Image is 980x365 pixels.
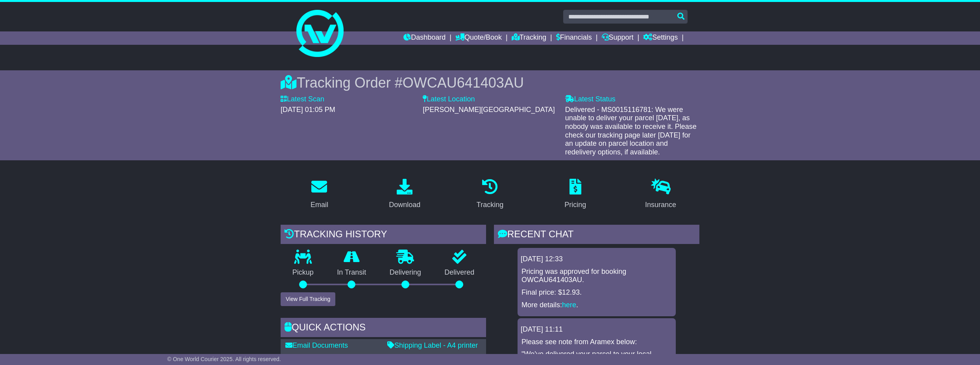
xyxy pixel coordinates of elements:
span: Delivered - MS0015116781: We were unable to deliver your parcel [DATE], as nobody was available t... [565,106,697,156]
p: More details: . [521,301,672,310]
p: Pricing was approved for booking OWCAU641403AU. [521,268,672,284]
div: Email [311,200,328,210]
span: OWCAU641403AU [403,75,524,91]
div: Tracking [477,200,503,210]
label: Latest Status [565,95,616,104]
label: Latest Location [423,95,475,104]
div: Insurance [645,200,676,210]
p: Delivering [378,268,433,277]
a: Quote/Book [455,31,502,45]
a: Financials [556,31,592,45]
p: In Transit [325,268,378,277]
div: RECENT CHAT [494,225,699,246]
p: Pickup [281,268,325,277]
a: Support [602,31,634,45]
button: View Full Tracking [281,292,335,306]
p: Delivered [433,268,486,277]
a: Pricing [559,176,591,213]
a: Settings [643,31,678,45]
span: © One World Courier 2025. All rights reserved. [167,356,281,362]
p: Final price: $12.93. [521,288,672,297]
div: Tracking history [281,225,486,246]
div: Tracking Order # [281,74,699,91]
a: Email [305,176,333,213]
span: [DATE] 01:05 PM [281,106,335,114]
label: Latest Scan [281,95,324,104]
span: [PERSON_NAME][GEOGRAPHIC_DATA] [423,106,555,114]
a: Insurance [640,176,681,213]
div: [DATE] 12:33 [521,255,673,264]
div: Pricing [564,200,586,210]
a: Download [384,176,425,213]
a: Email Documents [285,341,348,349]
a: here [562,301,576,309]
a: Tracking [472,176,508,213]
a: Shipping Label - A4 printer [387,341,478,349]
p: Please see note from Aramex below: [521,338,672,347]
div: [DATE] 11:11 [521,325,673,334]
div: Quick Actions [281,318,486,339]
a: Tracking [512,31,546,45]
div: Download [389,200,420,210]
a: Dashboard [403,31,446,45]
